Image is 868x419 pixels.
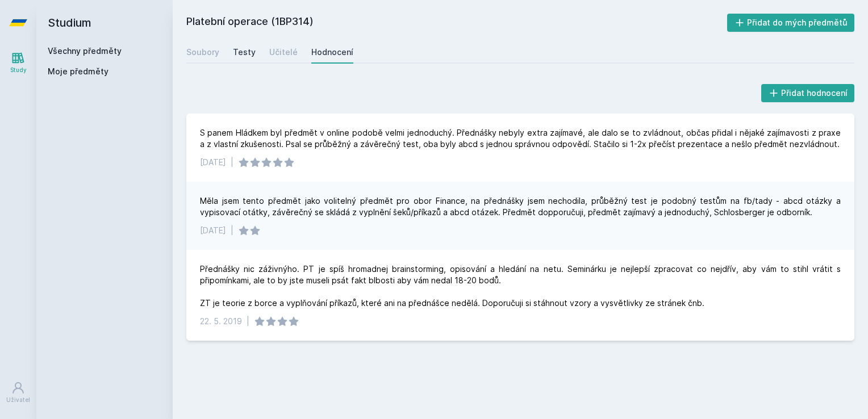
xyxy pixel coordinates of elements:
[48,46,122,56] a: Všechny předměty
[233,47,256,58] div: Testy
[231,157,233,168] div: |
[761,84,855,102] button: Přidat hodnocení
[200,195,841,218] div: Měla jsem tento předmět jako volitelný předmět pro obor Finance, na přednášky jsem nechodila, prů...
[2,45,34,80] a: Study
[247,316,249,327] div: |
[231,225,233,236] div: |
[200,157,226,168] div: [DATE]
[727,14,855,32] button: Přidat do mých předmětů
[200,316,242,327] div: 22. 5. 2019
[200,263,841,309] div: Přednášky nic záživnýho. PT je spíš hromadnej brainstorming, opisování a hledání na netu. Seminár...
[48,66,108,77] span: Moje předměty
[6,396,30,404] div: Uživatel
[233,41,256,64] a: Testy
[2,375,34,410] a: Uživatel
[311,47,353,58] div: Hodnocení
[269,47,298,58] div: Učitelé
[200,127,841,150] div: S panem Hládkem byl předmět v online podobě velmi jednoduchý. Přednášky nebyly extra zajímavé, al...
[10,66,27,74] div: Study
[186,14,727,32] h2: Platební operace (1BP314)
[269,41,298,64] a: Učitelé
[186,41,219,64] a: Soubory
[200,225,226,236] div: [DATE]
[311,41,353,64] a: Hodnocení
[186,47,219,58] div: Soubory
